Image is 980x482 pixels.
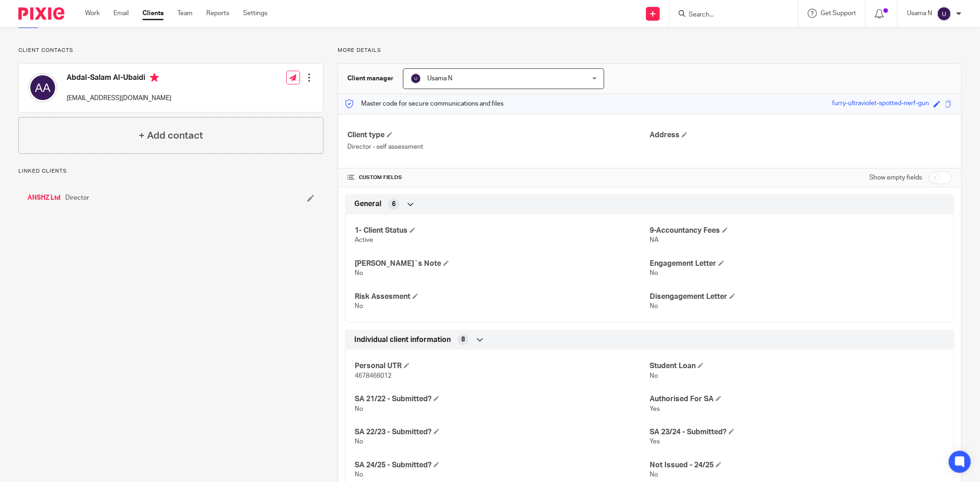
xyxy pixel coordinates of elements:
[139,129,203,143] h4: + Add contact
[869,173,922,182] label: Show empty fields
[18,168,323,175] p: Linked clients
[410,73,421,84] img: svg%3E
[650,270,658,276] span: No
[650,406,660,412] span: Yes
[354,199,381,209] span: General
[113,9,129,18] a: Email
[18,47,323,54] p: Client contacts
[688,11,770,19] input: Search
[355,394,650,404] h4: SA 21/22 - Submitted?
[650,438,660,445] span: Yes
[427,75,453,82] span: Usama N
[177,9,193,18] a: Team
[18,7,64,20] img: Pixie
[28,193,61,202] a: ANSHZ Ltd
[650,471,658,478] span: No
[355,270,363,276] span: No
[355,303,363,309] span: No
[355,361,650,371] h4: Personal UTR
[355,406,363,412] span: No
[650,373,658,379] span: No
[142,9,164,18] a: Clients
[650,427,945,437] h4: SA 23/24 - Submitted?
[650,237,658,243] span: NA
[907,9,932,18] p: Usama N
[347,142,650,151] p: Director - self assessment
[65,193,89,202] span: Director
[650,361,945,371] h4: Student Loan
[243,9,267,18] a: Settings
[355,226,650,235] h4: 1- Client Status
[821,10,856,17] span: Get Support
[347,74,394,83] h3: Client manager
[650,226,945,235] h4: 9-Accountancy Fees
[67,73,171,84] h4: Abdal-Salam Al-Ubaidi
[150,73,159,82] i: Primary
[338,47,962,54] p: More details
[650,303,658,309] span: No
[355,292,650,302] h4: Risk Assesment
[650,394,945,404] h4: Authorised For SA
[355,471,363,478] span: No
[345,99,504,108] p: Master code for secure communications and files
[650,259,945,269] h4: Engagement Letter
[354,335,451,345] span: Individual client information
[355,237,373,243] span: Active
[355,259,650,269] h4: [PERSON_NAME]`s Note
[206,9,229,18] a: Reports
[355,373,391,379] span: 4678466012
[28,73,57,102] img: svg%3E
[832,99,929,109] div: furry-ultraviolet-spotted-nerf-gun
[650,130,952,140] h4: Address
[347,130,650,140] h4: Client type
[355,438,363,445] span: No
[650,292,945,302] h4: Disengagement Letter
[355,427,650,437] h4: SA 22/23 - Submitted?
[347,174,650,181] h4: CUSTOM FIELDS
[355,460,650,470] h4: SA 24/25 - Submitted?
[650,460,945,470] h4: Not Issued - 24/25
[937,6,952,21] img: svg%3E
[67,94,171,103] p: [EMAIL_ADDRESS][DOMAIN_NAME]
[392,200,396,209] span: 6
[85,9,100,18] a: Work
[461,335,465,344] span: 8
